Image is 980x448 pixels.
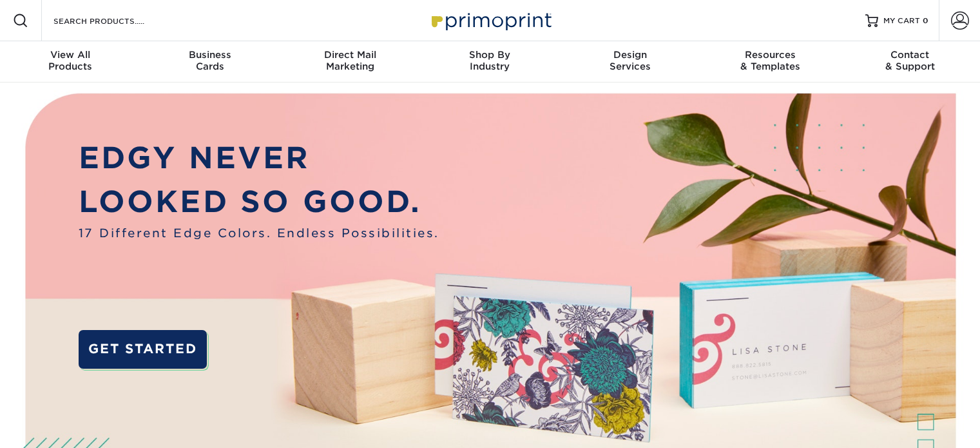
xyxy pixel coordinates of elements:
a: BusinessCards [140,41,280,83]
span: Business [140,49,280,61]
div: Industry [420,49,560,72]
span: 0 [923,16,928,25]
p: LOOKED SO GOOD. [79,180,439,224]
a: Contact& Support [840,41,980,83]
a: Direct MailMarketing [280,41,420,83]
span: Design [560,49,700,61]
span: MY CART [883,15,920,26]
div: & Support [840,49,980,72]
a: Shop ByIndustry [420,41,560,83]
div: Services [560,49,700,72]
span: Resources [700,49,840,61]
a: GET STARTED [79,330,207,369]
input: SEARCH PRODUCTS..... [52,13,178,28]
a: Resources& Templates [700,41,840,83]
div: Marketing [280,49,420,72]
a: DesignServices [560,41,700,83]
span: Direct Mail [280,49,420,61]
img: Primoprint [426,6,555,34]
span: Contact [840,49,980,61]
span: Shop By [420,49,560,61]
p: EDGY NEVER [79,136,439,180]
div: & Templates [700,49,840,72]
span: 17 Different Edge Colors. Endless Possibilities. [79,224,439,242]
div: Cards [140,49,280,72]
